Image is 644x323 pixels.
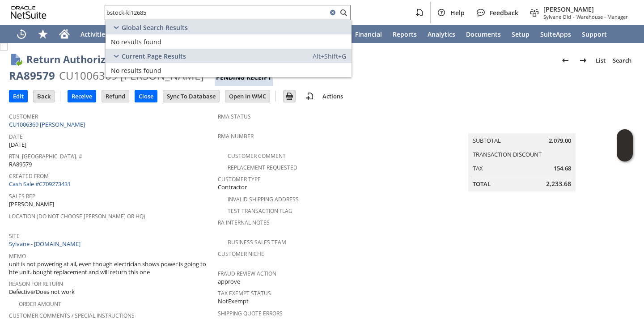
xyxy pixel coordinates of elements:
[576,25,612,43] a: Support
[225,90,270,102] input: Open In WMC
[543,5,628,13] span: [PERSON_NAME]
[284,90,295,102] input: Print
[11,6,47,19] svg: logo
[122,52,186,60] span: Current Page Results
[305,91,315,102] img: add-record.svg
[490,8,518,17] span: Feedback
[9,240,83,248] a: Sylvane - [DOMAIN_NAME]
[135,90,157,102] input: Close
[26,52,131,67] h1: Return Authorization
[106,63,352,77] a: No results found
[284,91,295,102] img: Print
[9,252,26,260] a: Memo
[228,207,292,215] a: Test Transaction Flag
[387,25,422,43] a: Reports
[466,30,501,38] span: Documents
[609,53,635,68] a: Search
[59,29,70,39] svg: Home
[350,25,387,43] a: Financial
[218,183,247,191] span: Contractor
[355,30,382,38] span: Financial
[9,180,71,188] a: Cash Sale #C709273431
[218,219,270,226] a: RA Internal Notes
[19,300,61,308] a: Order Amount
[549,136,571,145] span: 2,079.00
[228,164,297,171] a: Replacement Requested
[218,277,240,286] span: approve
[32,25,54,43] div: Shortcuts
[338,7,349,18] svg: Search
[75,25,114,43] a: Activities
[582,30,607,38] span: Support
[111,66,161,75] span: No results found
[218,289,271,297] a: Tax Exempt Status
[9,200,54,208] span: [PERSON_NAME]
[473,150,542,158] a: Transaction Discount
[9,212,145,220] a: Location (Do Not Choose [PERSON_NAME] or HQ)
[54,25,75,43] a: Home
[218,270,276,277] a: Fraud Review Action
[9,288,75,296] span: Defective/Does not work
[573,13,575,20] span: -
[428,30,455,38] span: Analytics
[422,25,461,43] a: Analytics
[9,312,135,319] a: Customer Comments / Special Instructions
[68,90,96,102] input: Receive
[218,310,283,317] a: Shipping Quote Errors
[122,23,188,32] span: Global Search Results
[218,113,251,120] a: RMA Status
[617,146,633,162] span: Oracle Guided Learning Widget. To move around, please hold and drag
[16,29,27,39] svg: Recent Records
[319,92,347,100] a: Actions
[228,195,299,203] a: Invalid Shipping Address
[9,192,35,200] a: Sales Rep
[9,160,32,169] span: RA89579
[535,25,576,43] a: SuiteApps
[554,164,571,173] span: 154.68
[450,8,465,17] span: Help
[592,53,609,68] a: List
[473,180,491,188] a: Total
[9,113,38,120] a: Customer
[163,90,219,102] input: Sync To Database
[11,25,32,43] a: Recent Records
[34,90,54,102] input: Back
[228,238,286,246] a: Business Sales Team
[576,13,628,20] span: Warehouse - Manager
[9,133,23,140] a: Date
[38,29,48,39] svg: Shortcuts
[215,69,273,86] div: Pending Receipt
[9,140,26,149] span: [DATE]
[9,172,49,180] a: Created From
[105,7,327,18] input: Search
[9,260,213,276] span: unit is not powering at all, even though electrician shows power is going to hte unit. bought rep...
[9,120,87,128] a: CU1006369 [PERSON_NAME]
[313,52,346,60] span: Alt+Shift+G
[228,152,286,160] a: Customer Comment
[473,136,501,144] a: Subtotal
[9,68,55,83] div: RA89579
[512,30,530,38] span: Setup
[218,132,254,140] a: RMA Number
[506,25,535,43] a: Setup
[9,90,27,102] input: Edit
[393,30,417,38] span: Reports
[461,25,506,43] a: Documents
[218,250,264,258] a: Customer Niche
[560,55,571,66] img: Previous
[546,179,571,188] span: 2,233.68
[468,119,576,133] caption: Summary
[106,34,352,49] a: No results found
[9,232,20,240] a: Site
[617,129,633,161] iframe: Click here to launch Oracle Guided Learning Help Panel
[218,175,261,183] a: Customer Type
[9,153,82,160] a: Rtn. [GEOGRAPHIC_DATA]. #
[543,13,571,20] span: Sylvane Old
[540,30,571,38] span: SuiteApps
[473,164,483,172] a: Tax
[102,90,129,102] input: Refund
[218,297,249,306] span: NotExempt
[80,30,108,38] span: Activities
[578,55,589,66] img: Next
[59,68,204,83] div: CU1006369 [PERSON_NAME]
